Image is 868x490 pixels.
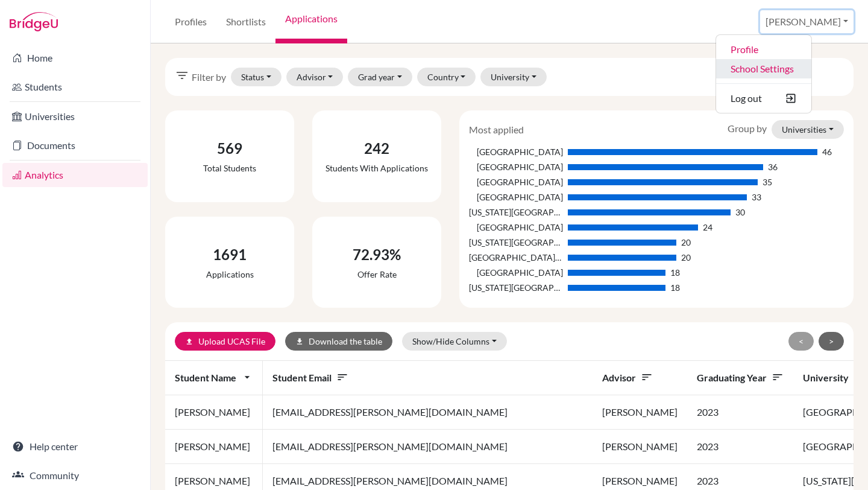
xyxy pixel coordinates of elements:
[469,191,562,203] div: [GEOGRAPHIC_DATA]
[772,371,784,383] i: sort
[175,68,189,83] i: filter_list
[285,332,392,351] button: downloadDownload the table
[348,68,412,86] button: Grad year
[716,40,811,59] a: Profile
[460,122,533,137] div: Most applied
[325,138,428,159] div: 242
[175,372,253,383] span: Student name
[469,281,562,294] div: [US_STATE][GEOGRAPHIC_DATA]
[2,46,148,70] a: Home
[286,68,344,86] button: Advisor
[353,268,401,281] div: Offer rate
[641,371,653,383] i: sort
[469,145,562,158] div: [GEOGRAPHIC_DATA]
[670,281,680,294] div: 18
[469,176,562,188] div: [GEOGRAPHIC_DATA]
[681,251,691,264] div: 20
[469,221,562,234] div: [GEOGRAPHIC_DATA]
[175,332,275,351] a: uploadUpload UCAS File
[687,395,793,430] td: 2023
[763,176,772,188] div: 35
[10,12,58,31] img: Bridge-U
[716,89,811,108] button: Log out
[2,133,148,157] a: Documents
[469,251,562,264] div: [GEOGRAPHIC_DATA][US_STATE]
[231,68,281,86] button: Status
[165,395,263,430] td: [PERSON_NAME]
[206,268,254,281] div: Applications
[203,162,256,174] div: Total students
[716,59,811,78] a: School Settings
[417,68,476,86] button: Country
[687,430,793,464] td: 2023
[295,337,304,346] i: download
[681,236,691,249] div: 20
[788,332,814,351] button: <
[803,372,866,383] span: University
[593,395,687,430] td: [PERSON_NAME]
[2,463,148,488] a: Community
[772,120,844,139] button: Universities
[206,244,254,266] div: 1691
[469,266,562,279] div: [GEOGRAPHIC_DATA]
[469,206,562,218] div: [US_STATE][GEOGRAPHIC_DATA]
[2,104,148,129] a: Universities
[325,162,428,174] div: Students with applications
[2,75,148,99] a: Students
[670,266,680,279] div: 18
[336,371,348,383] i: sort
[480,68,547,86] button: University
[402,332,507,351] button: Show/Hide Columns
[760,10,854,33] button: [PERSON_NAME]
[822,145,832,158] div: 46
[703,221,712,234] div: 24
[185,337,193,346] i: upload
[203,138,256,159] div: 569
[2,163,148,187] a: Analytics
[602,372,653,383] span: Advisor
[735,206,745,218] div: 30
[469,236,562,249] div: [US_STATE][GEOGRAPHIC_DATA]
[263,395,593,430] td: [EMAIL_ADDRESS][PERSON_NAME][DOMAIN_NAME]
[353,244,401,266] div: 72.93%
[593,430,687,464] td: [PERSON_NAME]
[263,430,593,464] td: [EMAIL_ADDRESS][PERSON_NAME][DOMAIN_NAME]
[469,161,562,173] div: [GEOGRAPHIC_DATA]
[241,371,253,383] i: arrow_drop_down
[165,430,263,464] td: [PERSON_NAME]
[819,332,844,351] button: >
[2,434,148,459] a: Help center
[697,372,784,383] span: Graduating year
[715,34,812,113] ul: [PERSON_NAME]
[752,191,761,203] div: 33
[719,120,853,139] div: Group by
[768,161,778,173] div: 36
[192,70,226,84] span: Filter by
[272,372,348,383] span: Student email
